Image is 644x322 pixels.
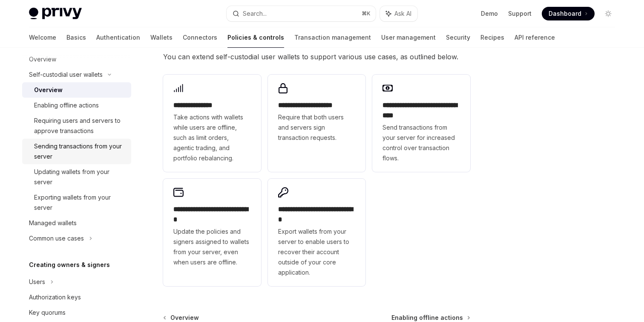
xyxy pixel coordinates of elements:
[481,9,498,18] a: Demo
[29,277,45,287] div: Users
[549,9,581,18] span: Dashboard
[163,75,261,172] a: **** **** *****Take actions with wallets while users are offline, such as limit orders, agentic t...
[164,313,199,322] a: Overview
[446,27,470,48] a: Security
[542,7,595,20] a: Dashboard
[173,226,251,267] span: Update the policies and signers assigned to wallets from your server, even when users are offline.
[391,313,463,322] span: Enabling offline actions
[22,82,131,98] a: Overview
[34,192,126,213] div: Exporting wallets from your server
[391,313,469,322] a: Enabling offline actions
[227,6,376,21] button: Search...⌘K
[29,233,84,244] div: Common use cases
[243,9,267,19] div: Search...
[278,112,356,143] span: Require that both users and servers sign transaction requests.
[163,51,470,63] span: You can extend self-custodial user wallets to support various use cases, as outlined below.
[29,292,81,302] div: Authorization keys
[380,6,417,21] button: Ask AI
[34,141,126,162] div: Sending transactions from your server
[382,122,460,163] span: Send transactions from your server for increased control over transaction flows.
[22,164,131,190] a: Updating wallets from your server
[22,190,131,215] a: Exporting wallets from your server
[150,27,172,48] a: Wallets
[34,100,99,110] div: Enabling offline actions
[22,113,131,139] a: Requiring users and servers to approve transactions
[22,305,131,320] a: Key quorums
[29,307,66,318] div: Key quorums
[66,27,86,48] a: Basics
[29,70,103,80] div: Self-custodial user wallets
[96,27,140,48] a: Authentication
[601,7,615,20] button: Toggle dark mode
[34,167,126,187] div: Updating wallets from your server
[183,27,217,48] a: Connectors
[278,226,356,278] span: Export wallets from your server to enable users to recover their account outside of your core app...
[29,260,110,270] h5: Creating owners & signers
[394,9,411,18] span: Ask AI
[173,112,251,163] span: Take actions with wallets while users are offline, such as limit orders, agentic trading, and por...
[29,27,56,48] a: Welcome
[29,8,82,20] img: light logo
[29,218,77,228] div: Managed wallets
[22,290,131,305] a: Authorization keys
[362,10,371,17] span: ⌘ K
[480,27,504,48] a: Recipes
[22,139,131,164] a: Sending transactions from your server
[294,27,371,48] a: Transaction management
[34,116,126,136] div: Requiring users and servers to approve transactions
[22,98,131,113] a: Enabling offline actions
[508,9,532,18] a: Support
[170,313,199,322] span: Overview
[381,27,436,48] a: User management
[22,215,131,231] a: Managed wallets
[227,27,284,48] a: Policies & controls
[515,27,555,48] a: API reference
[34,85,63,95] div: Overview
